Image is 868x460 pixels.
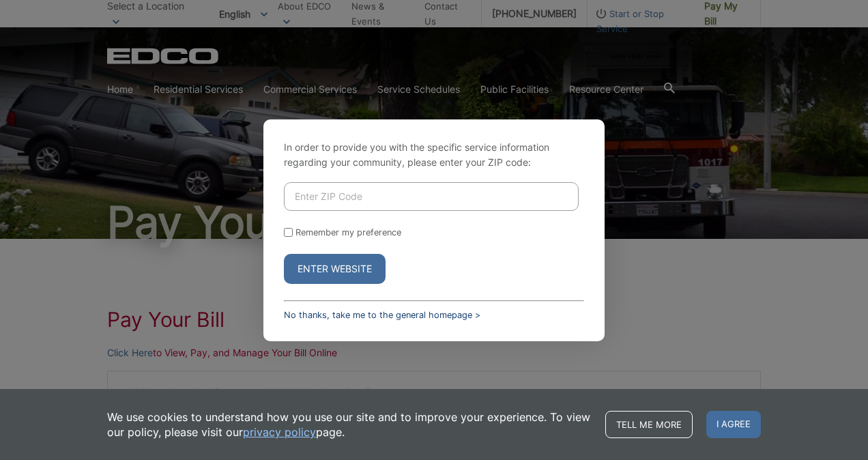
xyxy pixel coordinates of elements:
[284,140,584,170] p: In order to provide you with the specific service information regarding your community, please en...
[706,411,761,438] span: I agree
[243,425,316,440] a: privacy policy
[284,310,480,320] a: No thanks, take me to the general homepage >
[107,409,592,440] p: We use cookies to understand how you use our site and to improve your experience. To view our pol...
[284,182,579,211] input: Enter ZIP Code
[284,254,386,284] button: Enter Website
[605,411,693,438] a: Tell me more
[295,227,401,238] label: Remember my preference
